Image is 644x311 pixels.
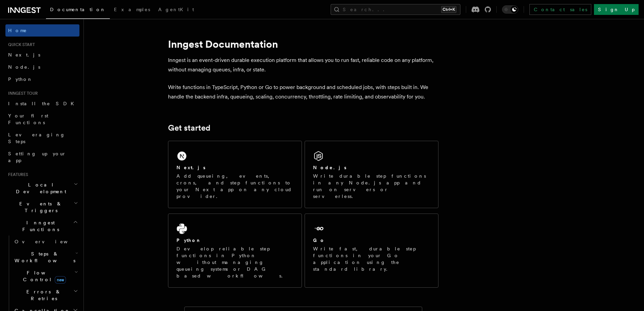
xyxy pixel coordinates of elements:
[8,132,65,144] span: Leveraging Steps
[8,151,66,163] span: Setting up your app
[168,83,438,102] p: Write functions in TypeScript, Python or Go to power background and scheduled jobs, with steps bu...
[313,173,430,200] p: Write durable step functions in any Node.js app and run on servers or serverless.
[5,73,79,85] a: Python
[5,49,79,61] a: Next.js
[12,250,75,264] span: Steps & Workflows
[305,141,438,208] a: Node.jsWrite durable step functions in any Node.js app and run on servers or serverless.
[313,237,325,244] h2: Go
[331,4,460,15] button: Search...Ctrl+K
[12,267,79,286] button: Flow Controlnew
[5,97,79,110] a: Install the SDK
[176,245,293,279] p: Develop reliable step functions in Python without managing queueing systems or DAG based workflows.
[5,172,28,177] span: Features
[46,2,110,19] a: Documentation
[5,200,74,214] span: Events & Triggers
[168,38,438,50] h1: Inngest Documentation
[8,27,27,34] span: Home
[12,286,79,305] button: Errors & Retries
[5,217,79,236] button: Inngest Functions
[114,7,150,12] span: Examples
[5,24,79,37] a: Home
[594,4,639,15] a: Sign Up
[441,6,456,13] kbd: Ctrl+K
[168,55,438,74] p: Inngest is an event-driven durable execution platform that allows you to run fast, reliable code ...
[5,42,35,47] span: Quick start
[12,248,79,267] button: Steps & Workflows
[5,198,79,217] button: Events & Triggers
[15,239,84,244] span: Overview
[8,101,78,106] span: Install the SDK
[8,52,40,58] span: Next.js
[5,110,79,129] a: Your first Functions
[168,141,302,208] a: Next.jsAdd queueing, events, crons, and step functions to your Next app on any cloud provider.
[168,214,302,288] a: PythonDevelop reliable step functions in Python without managing queueing systems or DAG based wo...
[529,4,591,15] a: Contact sales
[5,129,79,148] a: Leveraging Steps
[176,173,293,200] p: Add queueing, events, crons, and step functions to your Next app on any cloud provider.
[12,288,73,302] span: Errors & Retries
[5,181,74,195] span: Local Development
[158,7,194,12] span: AgentKit
[154,2,198,18] a: AgentKit
[5,179,79,198] button: Local Development
[313,164,347,171] h2: Node.js
[110,2,154,18] a: Examples
[168,123,210,133] a: Get started
[5,219,73,233] span: Inngest Functions
[8,113,48,125] span: Your first Functions
[176,237,201,244] h2: Python
[5,61,79,73] a: Node.js
[305,214,438,288] a: GoWrite fast, durable step functions in your Go application using the standard library.
[176,164,206,171] h2: Next.js
[50,7,106,12] span: Documentation
[12,269,74,283] span: Flow Control
[8,76,33,82] span: Python
[8,64,40,70] span: Node.js
[502,5,518,14] button: Toggle dark mode
[5,148,79,166] a: Setting up your app
[12,236,79,248] a: Overview
[55,276,66,284] span: new
[5,91,38,96] span: Inngest tour
[313,245,430,272] p: Write fast, durable step functions in your Go application using the standard library.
